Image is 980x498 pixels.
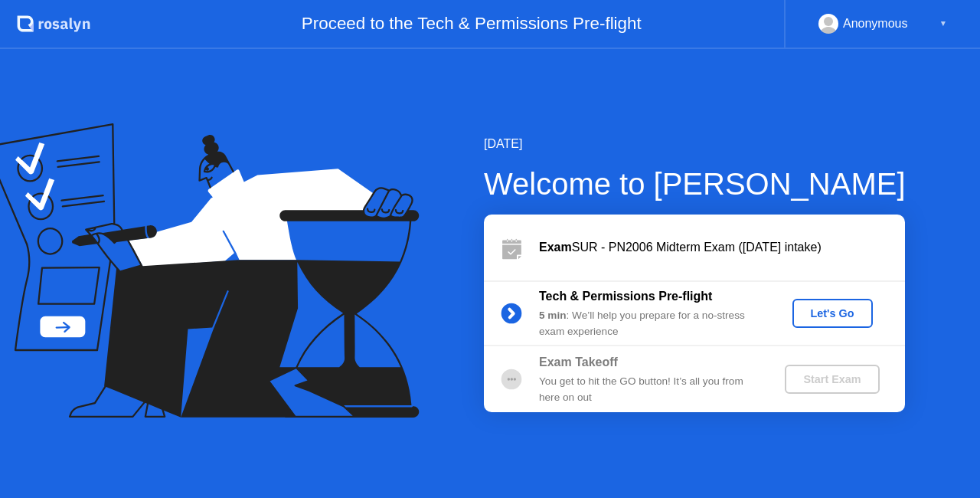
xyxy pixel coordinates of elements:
div: Start Exam [791,373,873,385]
button: Let's Go [792,299,873,328]
b: Exam [539,241,572,254]
b: Tech & Permissions Pre-flight [539,290,712,303]
div: ▼ [939,14,947,34]
div: Let's Go [799,307,867,319]
div: Welcome to [PERSON_NAME] [484,161,906,207]
button: Start Exam [785,365,879,394]
div: [DATE] [484,135,906,153]
div: You get to hit the GO button! It’s all you from here on out [539,374,759,405]
div: : We’ll help you prepare for a no-stress exam experience [539,308,759,339]
div: SUR - PN2006 Midterm Exam ([DATE] intake) [539,238,905,257]
b: Exam Takeoff [539,355,618,369]
b: 5 min [539,310,567,321]
div: Anonymous [843,14,908,34]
